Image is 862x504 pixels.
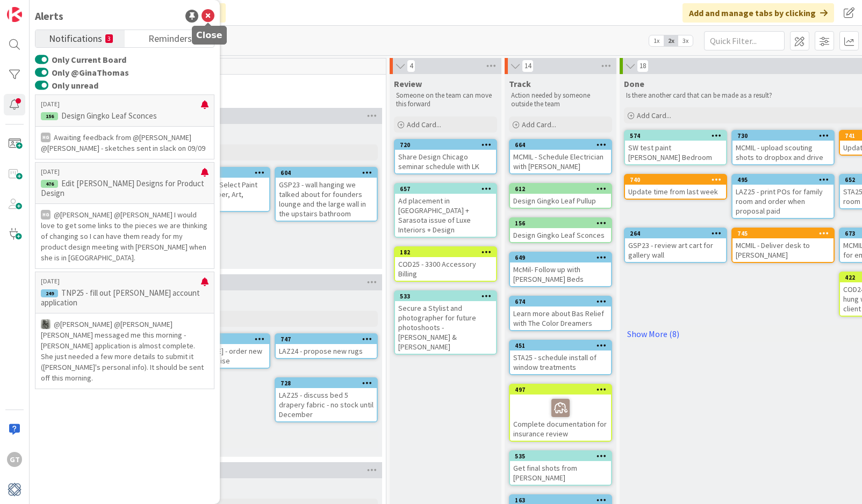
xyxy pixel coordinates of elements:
span: 3x [678,35,693,46]
button: Only Current Board [35,54,48,65]
div: 674Learn more about Bas Relief with The Color Dreamers [510,297,611,330]
span: 14 [522,60,534,72]
a: [DATE]156Design Gingko Leaf SconcesHGAwaiting feedback from @[PERSON_NAME] @[PERSON_NAME] - sketc... [35,94,214,159]
p: [DATE] [41,168,201,176]
div: 264 [630,230,726,237]
small: 3 [105,34,113,43]
p: Action needed by someone outside the team [511,91,610,109]
div: 740Update time from last week [625,175,726,199]
div: Add and manage tabs by clicking [683,3,834,23]
p: @[PERSON_NAME]﻿ ﻿@[PERSON_NAME]﻿ [PERSON_NAME] messaged me this morning - [PERSON_NAME] applicati... [41,319,209,383]
div: 264 [625,229,726,238]
img: Visit kanbanzone.com [7,7,22,22]
div: 495 [737,176,834,184]
div: 664 [510,140,611,150]
div: GSP23 - wall hanging we talked about for founders lounge and the large wall in the upstairs bathroom [276,178,377,221]
div: 497Complete documentation for insurance review [510,385,611,441]
div: McMil- Follow up with [PERSON_NAME] Beds [510,262,611,286]
div: 664 [515,141,611,149]
div: 612 [515,185,611,193]
div: 657Ad placement in [GEOGRAPHIC_DATA] + Sarasota issue of Luxe Interiors + Design [395,184,496,237]
div: 574 [625,131,726,141]
a: [DATE]249TNP25 - fill out [PERSON_NAME] account applicationPA@[PERSON_NAME] @[PERSON_NAME] [PERSO... [35,272,214,389]
div: 740 [625,175,726,185]
div: 574 [630,132,726,140]
span: 2x [664,35,678,46]
div: Design Gingko Leaf Sconces [510,228,611,242]
div: 604 [276,168,377,178]
div: 612Design Gingko Leaf Pullup [510,184,611,208]
div: 745 [737,230,834,237]
div: MCMIL - upload scouting shots to dropbox and drive [732,141,834,164]
div: 730 [732,131,834,141]
div: Design Gingko Leaf Pullup [510,194,611,208]
div: 612 [510,184,611,194]
p: Edit [PERSON_NAME] Designs for Product Design [41,179,209,198]
p: [DATE] [41,100,201,108]
div: MCMIL - Deliver desk to [PERSON_NAME] [732,238,834,262]
p: [DATE] [41,277,201,285]
input: Quick Filter... [704,31,785,50]
img: PA [41,319,51,329]
div: 747 [276,334,377,344]
div: LAZ24 - propose new rugs [276,344,377,358]
div: 163 [515,496,611,504]
div: 728 [276,378,377,388]
div: STA25 - schedule install of window treatments [510,350,611,374]
span: Done [624,78,644,89]
span: Add Card... [407,120,441,129]
a: [DATE]476Edit [PERSON_NAME] Designs for Product DesignHG@[PERSON_NAME] @[PERSON_NAME] I would lov... [35,162,214,269]
div: 604GSP23 - wall hanging we talked about for founders lounge and the large wall in the upstairs ba... [276,168,377,221]
div: LAZ25 - discuss bed 5 drapery fabric - no stock until December [276,388,377,421]
div: 182COD25 - 3300 Accessory Billing [395,247,496,281]
div: LAZ25 - print POs for family room and order when proposal paid [732,185,834,218]
div: Ad placement in [GEOGRAPHIC_DATA] + Sarasota issue of Luxe Interiors + Design [395,194,496,237]
div: 720 [400,141,496,149]
div: 720 [395,140,496,150]
div: 442 [173,169,269,177]
h5: Close [196,30,222,40]
div: 535 [510,451,611,461]
div: 533Secure a Stylist and photographer for future photoshoots - [PERSON_NAME] & [PERSON_NAME] [395,291,496,354]
div: 657 [400,185,496,193]
div: 674 [515,298,611,305]
div: 156 [41,112,58,120]
div: 574SW test paint [PERSON_NAME] Bedroom [625,131,726,164]
p: Someone on the team can move this forward [396,91,495,109]
div: 495 [732,175,834,185]
p: Awaiting feedback from ﻿@[PERSON_NAME]﻿ ﻿@[PERSON_NAME]﻿ - sketches sent in slack on 09/09 [41,132,209,154]
div: Learn more about Bas Relief with The Color Dreamers [510,306,611,330]
p: @[PERSON_NAME]﻿ ﻿@[PERSON_NAME]﻿ I would love to get some links to the pieces we are thinking of ... [41,209,209,263]
div: Complete documentation for insurance review [510,395,611,441]
div: 533 [395,291,496,301]
div: Get final shots from [PERSON_NAME] [510,461,611,485]
div: HG [41,210,51,220]
div: 657 [395,184,496,194]
div: 745 [732,229,834,238]
div: 451STA25 - schedule install of window treatments [510,341,611,374]
span: Add Card... [637,111,671,120]
div: Secure a Stylist and photographer for future photoshoots - [PERSON_NAME] & [PERSON_NAME] [395,301,496,354]
div: Update time from last week [625,185,726,199]
span: 4 [407,60,415,72]
div: Share Design Chicago seminar schedule with LK [395,150,496,173]
label: Only @GinaThomas [35,66,129,79]
p: TNP25 - fill out [PERSON_NAME] account application [41,288,209,308]
div: 740 [630,176,726,184]
div: 728LAZ25 - discuss bed 5 drapery fabric - no stock until December [276,378,377,421]
div: 156 [510,218,611,228]
div: 182 [400,249,496,256]
div: 747 [281,335,377,343]
div: 182 [395,247,496,257]
div: HG [41,133,51,142]
div: 264GSP23 - review art cart for gallery wall [625,229,726,262]
span: Review [394,78,422,89]
div: 649McMil- Follow up with [PERSON_NAME] Beds [510,253,611,286]
label: Only Current Board [35,53,126,66]
div: 730MCMIL - upload scouting shots to dropbox and drive [732,131,834,164]
div: 649 [510,253,611,262]
span: Track [509,78,531,89]
div: GSP23 - review art cart for gallery wall [625,238,726,262]
div: 728 [281,379,377,387]
button: Only unread [35,80,48,91]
